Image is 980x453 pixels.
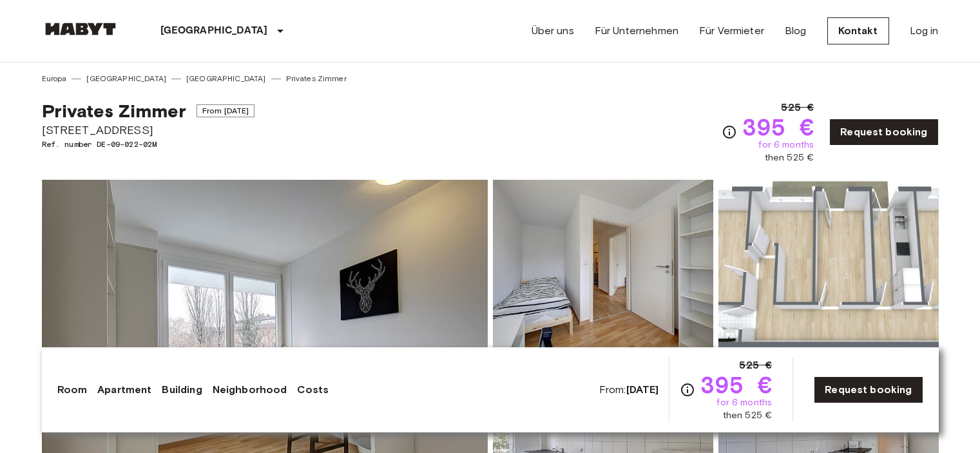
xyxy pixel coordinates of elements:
a: Building [162,382,202,398]
span: 525 € [781,100,814,115]
span: 525 € [739,358,772,373]
a: Für Unternehmen [595,23,678,39]
a: Europa [42,73,67,84]
span: 395 € [700,373,772,396]
b: [DATE] [626,383,659,396]
a: Kontakt [827,17,889,44]
span: Privates Zimmer [42,100,186,122]
span: 395 € [742,115,814,139]
a: Über uns [532,23,574,39]
p: [GEOGRAPHIC_DATA] [160,23,268,39]
a: [GEOGRAPHIC_DATA] [186,73,266,84]
span: [STREET_ADDRESS] [42,122,255,139]
a: Request booking [814,376,923,403]
span: for 6 months [716,396,772,409]
span: From: [599,383,659,397]
a: Neighborhood [213,382,287,398]
span: for 6 months [758,139,814,151]
span: Ref. number DE-09-022-02M [42,139,255,150]
span: From [DATE] [197,104,255,117]
img: Picture of unit DE-09-022-02M [493,180,713,349]
a: Request booking [829,119,938,146]
svg: Check cost overview for full price breakdown. Please note that discounts apply to new joiners onl... [680,382,695,398]
a: Log in [910,23,939,39]
a: Für Vermieter [699,23,764,39]
svg: Check cost overview for full price breakdown. Please note that discounts apply to new joiners onl... [722,124,737,140]
span: then 525 € [765,151,814,164]
span: then 525 € [723,409,773,422]
a: Costs [297,382,329,398]
a: Privates Zimmer [286,73,347,84]
a: [GEOGRAPHIC_DATA] [86,73,166,84]
img: Habyt [42,23,119,35]
a: Apartment [97,382,151,398]
img: Picture of unit DE-09-022-02M [718,180,939,349]
a: Blog [785,23,807,39]
a: Room [57,382,88,398]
